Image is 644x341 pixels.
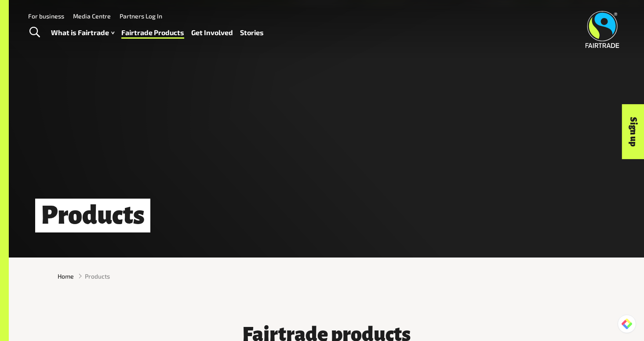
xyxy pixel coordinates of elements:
a: Media Centre [73,12,111,20]
a: Get Involved [191,26,233,39]
span: Products [85,272,110,281]
a: Fairtrade Products [121,26,184,39]
a: Toggle Search [24,22,45,44]
a: Partners Log In [120,12,162,20]
a: For business [28,12,64,20]
img: Fairtrade Australia New Zealand logo [586,11,619,48]
a: Home [58,272,74,281]
a: What is Fairtrade [51,26,114,39]
h1: Products [35,199,150,232]
a: Stories [240,26,264,39]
